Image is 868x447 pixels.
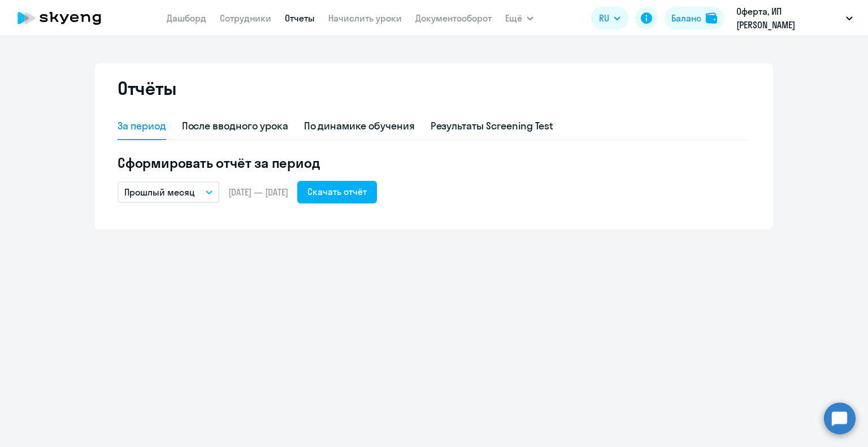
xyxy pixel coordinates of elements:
div: После вводного урока [182,119,288,133]
button: Ещё [505,7,533,29]
div: Результаты Screening Test [431,119,554,133]
a: Сотрудники [220,12,271,24]
p: Прошлый месяц [124,185,195,199]
h5: Сформировать отчёт за период [118,154,750,172]
span: [DATE] — [DATE] [228,186,288,198]
a: Документооборот [415,12,492,24]
a: Отчеты [285,12,315,24]
a: Дашборд [167,12,206,24]
p: Оферта, ИП [PERSON_NAME] [736,5,841,32]
span: Ещё [505,11,522,25]
button: Скачать отчёт [297,181,377,203]
div: Баланс [671,11,701,25]
button: RU [591,7,628,29]
a: Начислить уроки [328,12,402,24]
button: Оферта, ИП [PERSON_NAME] [731,5,858,32]
button: Прошлый месяц [118,181,219,203]
img: balance [706,12,717,24]
button: Балансbalance [665,7,724,29]
div: За период [118,119,166,133]
h2: Отчёты [118,77,176,99]
div: По динамике обучения [304,119,415,133]
span: RU [599,11,609,25]
div: Скачать отчёт [307,185,367,198]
